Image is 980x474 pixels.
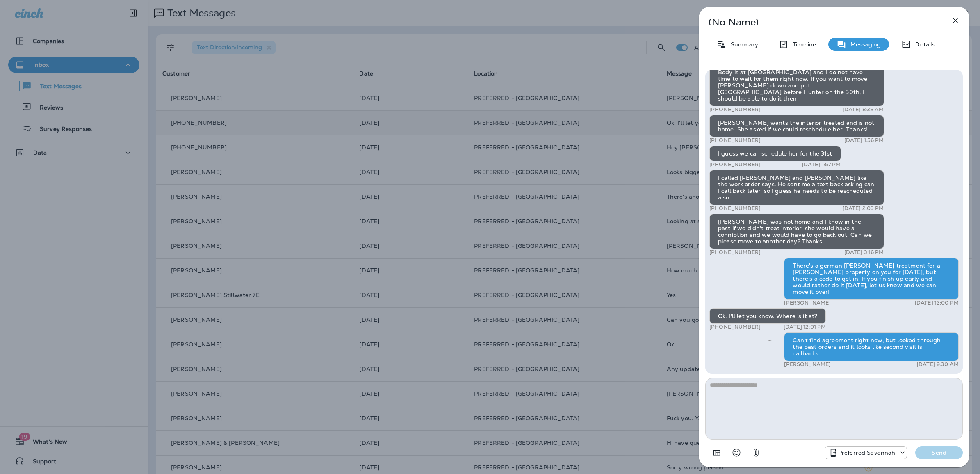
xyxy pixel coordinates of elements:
[784,332,959,361] div: Can't find agreement right now, but looked through the past orders and it looks like second visit...
[709,137,761,144] p: [PHONE_NUMBER]
[709,64,884,106] div: Body is at [GEOGRAPHIC_DATA] and I do not have time to wait for them right now. If you want to mo...
[784,361,831,368] p: [PERSON_NAME]
[709,308,826,324] div: Ok. I'll let you know. Where is it at?
[846,41,881,48] p: Messaging
[709,205,761,212] p: [PHONE_NUMBER]
[825,448,907,458] div: +1 (912) 461-3419
[843,106,884,113] p: [DATE] 8:38 AM
[802,161,841,168] p: [DATE] 1:57 PM
[709,324,761,330] p: [PHONE_NUMBER]
[838,449,896,456] p: Preferred Savannah
[709,161,761,168] p: [PHONE_NUMBER]
[789,41,816,48] p: Timeline
[784,324,826,330] p: [DATE] 12:01 PM
[709,146,841,161] div: I guess we can schedule her for the 31st
[709,170,884,205] div: I called [PERSON_NAME] and [PERSON_NAME] like the work order says. He sent me a text back asking ...
[709,115,884,137] div: [PERSON_NAME] wants the interior treated and is not home. She asked if we could reschedule her. T...
[784,258,959,300] div: There's a german [PERSON_NAME] treatment for a [PERSON_NAME] property on you for [DATE], but ther...
[709,106,761,113] p: [PHONE_NUMBER]
[844,137,884,144] p: [DATE] 1:56 PM
[709,19,932,25] p: (No Name)
[709,214,884,249] div: [PERSON_NAME] was not home and I know in the past if we didn't treat interior, she would have a c...
[843,205,884,212] p: [DATE] 2:03 PM
[844,249,884,256] p: [DATE] 3:16 PM
[727,41,758,48] p: Summary
[709,249,761,256] p: [PHONE_NUMBER]
[728,444,745,461] button: Select an emoji
[768,336,772,343] span: Sent
[709,444,725,461] button: Add in a premade template
[917,361,959,368] p: [DATE] 9:30 AM
[915,300,959,306] p: [DATE] 12:00 PM
[911,41,935,48] p: Details
[784,300,831,306] p: [PERSON_NAME]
